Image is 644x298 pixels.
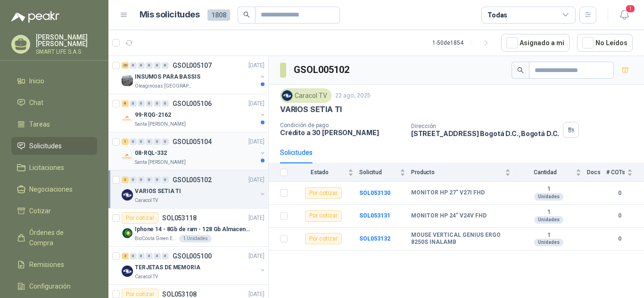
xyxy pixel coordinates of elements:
p: VARIOS SETIA TI [135,187,181,196]
p: [STREET_ADDRESS] Bogotá D.C. , Bogotá D.C. [411,129,559,137]
a: Inicio [11,72,97,90]
div: 0 [130,253,137,259]
div: 0 [130,138,137,145]
div: 6 [122,100,129,107]
p: [DATE] [248,61,264,70]
div: 1 - 50 de 1854 [432,35,494,50]
p: GSOL005106 [173,100,212,107]
span: Configuración [29,281,71,291]
p: Condición de pago [280,122,404,129]
th: Docs [587,163,606,182]
a: 1 0 0 0 0 0 GSOL005104[DATE] Company Logo08-RQL-332Santa [PERSON_NAME] [122,136,266,166]
div: 0 [154,62,161,69]
a: Configuración [11,277,97,295]
span: Remisiones [29,259,64,270]
b: 1 [516,232,581,239]
b: 0 [606,234,633,243]
a: Órdenes de Compra [11,224,97,252]
div: 0 [154,253,161,259]
div: 2 [122,253,129,259]
span: Inicio [29,76,44,86]
p: TERJETAS DE MEMORIA [135,263,200,272]
p: [DATE] [248,214,264,223]
div: Por cotizar [305,210,342,222]
a: Licitaciones [11,159,97,177]
div: Unidades [534,193,563,201]
p: GSOL005102 [173,177,212,183]
th: Estado [293,163,359,182]
a: Por cotizarSOL053118[DATE] Company LogoIphone 14 - 8Gb de ram - 128 Gb AlmacenamientoBioCosta Gre... [108,209,268,247]
div: 0 [154,100,161,107]
p: VARIOS SETIA TI [280,105,342,114]
p: [DATE] [248,99,264,108]
div: 20 [122,62,129,69]
span: Cotizar [29,206,51,216]
p: Caracol TV [135,273,158,281]
th: Solicitud [359,163,411,182]
button: 1 [616,7,633,24]
a: Chat [11,94,97,112]
img: Company Logo [122,227,133,239]
p: 99-RQG-2162 [135,111,171,120]
div: Caracol TV [280,89,331,103]
p: Iphone 14 - 8Gb de ram - 128 Gb Almacenamiento [135,225,252,234]
div: 0 [162,177,169,183]
div: 0 [138,177,145,183]
b: 0 [606,189,633,198]
b: 1 [516,209,581,216]
img: Company Logo [122,266,133,277]
a: 6 0 0 0 0 0 GSOL005106[DATE] Company Logo99-RQG-2162Santa [PERSON_NAME] [122,98,266,128]
div: 0 [146,253,153,259]
div: 0 [154,138,161,145]
a: Remisiones [11,256,97,274]
div: Por cotizar [305,187,342,199]
a: 2 0 0 0 0 0 GSOL005100[DATE] Company LogoTERJETAS DE MEMORIACaracol TV [122,250,266,281]
p: BioCosta Green Energy S.A.S [135,235,177,242]
p: Oleaginosas [GEOGRAPHIC_DATA][PERSON_NAME] [135,82,194,90]
p: [DATE] [248,176,264,185]
div: 0 [138,253,145,259]
div: 0 [162,138,169,145]
p: Caracol TV [135,197,158,204]
th: Producto [411,163,516,182]
b: SOL053131 [359,212,390,219]
span: Solicitudes [29,141,62,151]
a: Negociaciones [11,180,97,198]
p: SOL053108 [162,291,197,298]
img: Company Logo [122,189,133,201]
p: INSUMOS PARA BASSIS [135,72,200,81]
p: Dirección [411,123,559,129]
p: SMART LIFE S.A.S [36,49,97,55]
span: Solicitud [359,169,398,176]
img: Company Logo [122,151,133,162]
span: Tareas [29,119,50,129]
p: [PERSON_NAME] [PERSON_NAME] [36,34,97,47]
a: SOL053130 [359,190,390,196]
span: 1 [625,4,636,13]
p: 08-RQL-332 [135,149,167,158]
span: Producto [411,169,503,176]
img: Company Logo [122,75,133,86]
span: # COTs [606,169,625,176]
p: GSOL005100 [173,253,212,259]
div: Unidades [534,239,563,246]
span: Estado [293,169,346,176]
p: [DATE] [248,252,264,261]
h3: GSOL005102 [294,63,351,77]
a: Cotizar [11,202,97,220]
a: 3 0 0 0 0 0 GSOL005102[DATE] Company LogoVARIOS SETIA TICaracol TV [122,174,266,204]
span: Órdenes de Compra [29,227,88,248]
div: 0 [154,177,161,183]
div: 0 [162,253,169,259]
img: Logo peakr [11,11,59,23]
div: Solicitudes [280,147,313,158]
span: 1808 [207,9,230,21]
p: Crédito a 30 [PERSON_NAME] [280,129,404,137]
p: SOL053118 [162,215,197,221]
p: GSOL005107 [173,62,212,69]
span: Chat [29,97,43,108]
div: 1 [122,138,129,145]
p: [DATE] [248,137,264,146]
div: 0 [138,62,145,69]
